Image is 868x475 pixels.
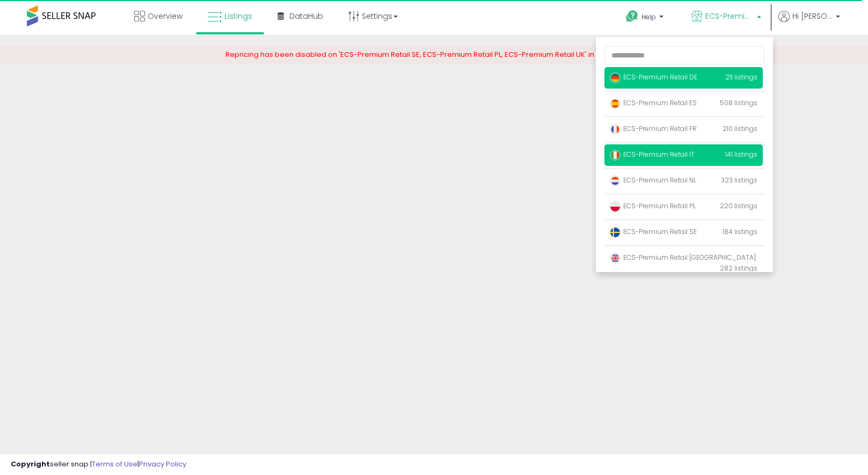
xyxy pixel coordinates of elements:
[610,201,621,212] img: poland.png
[139,459,186,469] a: Privacy Policy
[610,253,621,264] img: uk.png
[792,11,833,21] span: Hi [PERSON_NAME]
[289,11,323,21] span: DataHub
[610,124,621,135] img: france.png
[610,176,696,185] span: ECS-Premium Retail NL
[610,72,697,82] span: ECS-Premium Retail DE
[625,10,639,23] i: Get Help
[610,227,697,236] span: ECS-Premium Retail SE
[225,49,643,60] span: Repricing has been disabled on 'ECS-Premium Retail SE, ECS-Premium Retail PL, ECS-Premium Retail ...
[778,11,840,35] a: Hi [PERSON_NAME]
[610,176,621,186] img: netherlands.png
[610,150,621,160] img: italy.png
[610,150,695,159] span: ECS-Premium Retail IT
[610,72,621,83] img: germany.png
[723,124,757,133] span: 210 listings
[720,201,757,210] span: 220 listings
[11,459,186,470] div: seller snap | |
[610,98,697,107] span: ECS-Premium Retail ES
[610,98,621,109] img: spain.png
[92,459,137,469] a: Terms of Use
[610,124,697,133] span: ECS-Premium Retail FR
[641,12,656,21] span: Help
[721,176,757,185] span: 323 listings
[617,2,674,35] a: Help
[725,72,757,82] span: 211 listings
[725,150,757,159] span: 141 listings
[148,11,183,21] span: Overview
[705,11,754,21] span: ECS-Premium Retail IT
[11,459,50,469] strong: Copyright
[610,227,621,238] img: sweden.png
[224,11,252,21] span: Listings
[610,253,756,262] span: ECS-Premium Retail [GEOGRAPHIC_DATA]
[610,201,696,210] span: ECS-Premium Retail PL
[723,227,757,236] span: 184 listings
[720,264,757,273] span: 282 listings
[720,98,757,107] span: 508 listings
